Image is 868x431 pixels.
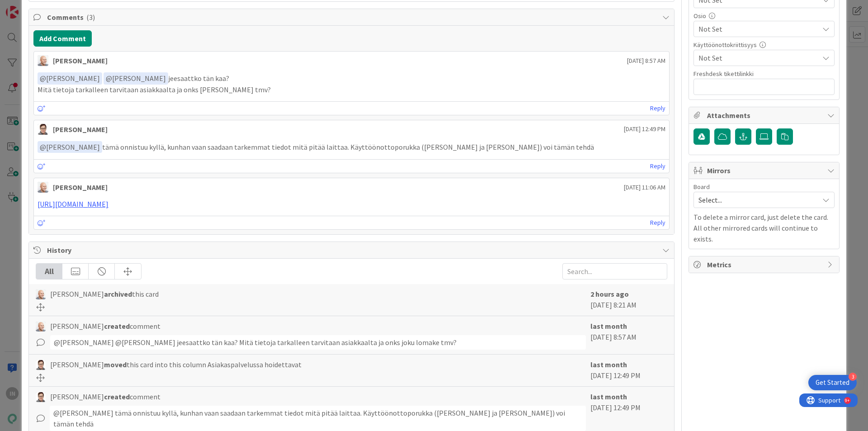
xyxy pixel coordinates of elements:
div: [PERSON_NAME] [53,55,108,66]
span: @ [40,74,46,83]
img: SM [38,124,48,135]
b: archived [104,289,132,298]
div: [PERSON_NAME] [53,182,108,193]
span: Attachments [707,110,823,121]
span: History [47,245,658,256]
span: Comments [47,12,658,23]
p: tämä onnistuu kyllä, kunhan vaan saadaan tarkemmat tiedot mitä pitää laittaa. Käyttöönottoporukka... [38,141,665,153]
div: All [36,264,62,279]
div: @[PERSON_NAME]﻿ ﻿@[PERSON_NAME]﻿ jeesaattko tän kaa? Mitä tietoja tarkalleen tarvitaan asiakkaalt... [50,335,586,350]
div: Get Started [816,378,849,387]
span: Not Set [698,24,819,34]
input: Search... [562,263,667,279]
span: [DATE] 11:06 AM [624,183,665,192]
div: Käyttöönottokriittisyys [693,42,835,48]
b: moved [104,360,127,369]
button: Add Comment [33,30,92,47]
a: Reply [650,217,665,228]
b: last month [590,392,627,401]
span: Select... [698,194,814,206]
b: last month [590,360,627,369]
span: [PERSON_NAME] [40,142,100,152]
div: Open Get Started checklist, remaining modules: 3 [808,375,857,390]
div: Freshdesk tikettilinkki [693,71,835,77]
b: 2 hours ago [590,289,629,298]
div: [DATE] 12:49 PM [590,359,667,382]
div: @[PERSON_NAME]﻿ tämä onnistuu kyllä, kunhan vaan saadaan tarkemmat tiedot mitä pitää laittaa. Käy... [50,406,586,431]
span: Mirrors [707,165,823,176]
div: Osio [693,13,835,19]
a: Reply [650,161,665,172]
span: [PERSON_NAME] comment [50,391,160,402]
img: NG [38,182,48,193]
span: [PERSON_NAME] this card [50,289,159,299]
p: To delete a mirror card, just delete the card. All other mirrored cards will continue to exists. [693,212,835,244]
b: last month [590,322,627,331]
span: ( 3 ) [86,13,95,22]
b: created [104,322,130,331]
a: Reply [650,103,665,114]
p: Mitä tietoja tarkalleen tarvitaan asiakkaalta ja onks [PERSON_NAME] tmv? [38,85,665,95]
span: [PERSON_NAME] [40,74,100,83]
span: @ [40,142,46,152]
span: Board [693,184,710,190]
div: [DATE] 12:49 PM [590,391,667,431]
img: SM [36,392,46,402]
span: Metrics [707,259,823,270]
span: [DATE] 12:49 PM [624,124,665,134]
b: created [104,392,130,401]
div: [PERSON_NAME] [53,124,108,135]
span: [PERSON_NAME] this card into this column Asiakaspalvelussa hoidettavat [50,359,302,370]
div: [DATE] 8:57 AM [590,321,667,350]
img: SM [36,360,46,370]
p: jeesaattko tän kaa? [38,72,665,85]
a: [URL][DOMAIN_NAME] [38,199,108,208]
span: Not Set [698,52,819,63]
div: 3 [849,373,857,381]
span: [PERSON_NAME] [106,74,166,83]
span: [PERSON_NAME] comment [50,321,160,332]
div: [DATE] 8:21 AM [590,289,667,311]
div: 9+ [46,4,50,11]
span: @ [106,74,112,83]
img: NG [36,289,46,299]
span: [DATE] 8:57 AM [627,56,665,66]
img: NG [36,322,46,332]
span: Support [19,1,41,12]
img: NG [38,55,48,66]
